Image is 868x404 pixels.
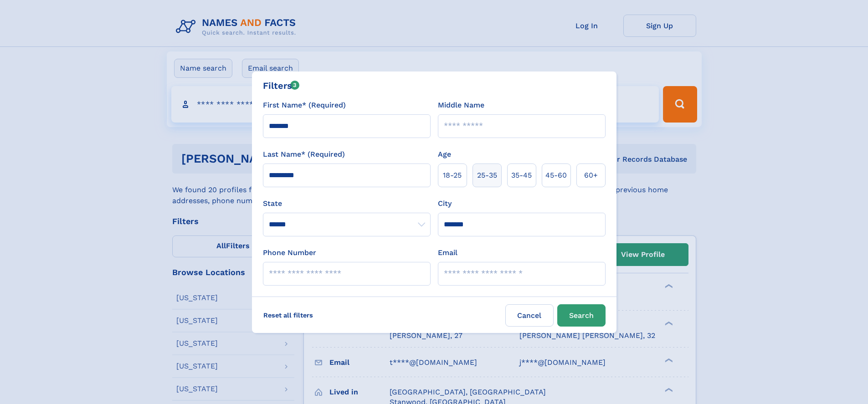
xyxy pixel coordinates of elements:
[557,304,606,327] button: Search
[263,79,300,92] div: Filters
[438,100,484,111] label: Middle Name
[263,247,316,258] label: Phone Number
[263,198,431,209] label: State
[438,149,451,160] label: Age
[511,170,532,181] span: 35‑45
[263,149,345,160] label: Last Name* (Required)
[443,170,462,181] span: 18‑25
[505,304,554,327] label: Cancel
[438,247,457,258] label: Email
[263,100,346,111] label: First Name* (Required)
[584,170,598,181] span: 60+
[257,304,319,326] label: Reset all filters
[438,198,452,209] label: City
[545,170,567,181] span: 45‑60
[477,170,497,181] span: 25‑35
